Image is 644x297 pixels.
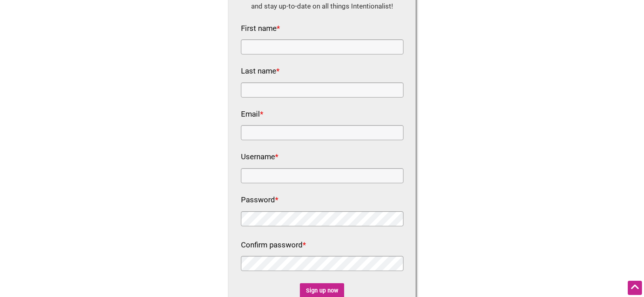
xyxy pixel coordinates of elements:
div: Scroll Back to Top [628,281,642,295]
label: Username [241,150,278,164]
label: First name [241,22,280,36]
label: Confirm password [241,238,306,252]
label: Last name [241,65,280,78]
label: Password [241,193,278,207]
label: Email [241,108,263,121]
